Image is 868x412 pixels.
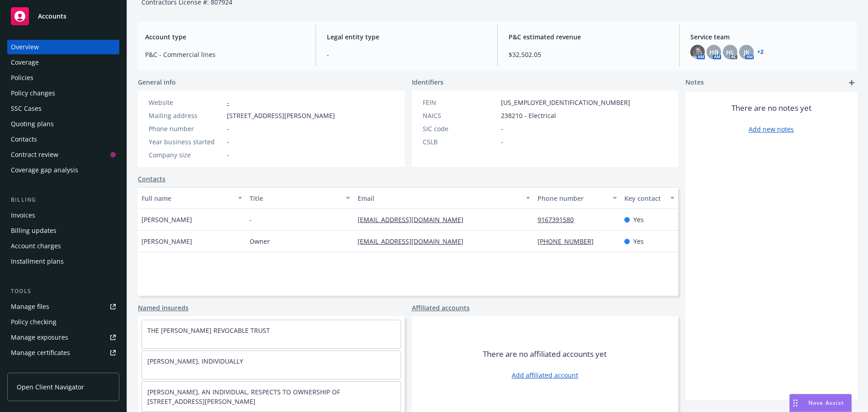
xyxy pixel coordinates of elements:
span: HB [709,47,718,57]
a: [EMAIL_ADDRESS][DOMAIN_NAME] [358,215,471,224]
a: - [227,98,229,107]
button: Phone number [534,187,620,209]
button: Email [354,187,534,209]
div: SIC code [423,124,497,133]
a: Billing updates [7,223,119,238]
span: 238210 - Electrical [501,111,556,120]
a: Add affiliated account [512,370,578,380]
span: Notes [685,77,704,88]
a: Policy checking [7,315,119,329]
div: Contract review [11,147,58,162]
span: There are no affiliated accounts yet [483,349,607,360]
span: [PERSON_NAME] [142,237,192,246]
span: Legal entity type [327,32,486,42]
button: Title [246,187,354,209]
a: Account charges [7,239,119,253]
span: - [227,124,229,133]
button: Nova Assist [789,394,852,412]
a: 9167391580 [538,215,581,224]
span: JK [744,47,750,57]
a: THE [PERSON_NAME] REVOCABLE TRUST [147,326,270,335]
span: - [227,137,229,147]
div: Billing updates [11,223,57,238]
div: Phone number [538,194,607,203]
span: Service team [690,32,850,42]
a: [EMAIL_ADDRESS][DOMAIN_NAME] [358,237,471,246]
span: - [327,50,486,59]
div: Drag to move [790,394,801,412]
span: - [501,137,503,147]
div: CSLB [423,137,497,147]
a: Contract review [7,147,119,162]
span: $32,502.05 [509,50,668,59]
div: Coverage [11,55,39,70]
a: Named insureds [138,303,189,313]
div: Manage certificates [11,346,70,360]
div: SSC Cases [11,101,42,116]
span: HL [726,47,735,57]
span: Open Client Navigator [17,382,84,392]
a: Manage exposures [7,330,119,345]
a: +2 [757,49,764,55]
a: Policy changes [7,86,119,100]
div: Manage claims [11,361,57,375]
span: There are no notes yet [731,103,811,114]
div: Title [250,194,340,203]
a: Contacts [138,174,165,184]
div: Policy checking [11,315,57,329]
a: [PHONE_NUMBER] [538,237,601,246]
div: Tools [7,287,119,296]
span: Yes [633,215,644,224]
span: Accounts [38,13,66,20]
div: Manage exposures [11,330,68,345]
span: [STREET_ADDRESS][PERSON_NAME] [227,111,335,120]
div: Contacts [11,132,37,147]
span: Yes [633,237,644,246]
span: Owner [250,237,270,246]
div: Invoices [11,208,35,223]
div: Key contact [624,194,665,203]
div: Policies [11,71,33,85]
span: Nova Assist [808,399,844,407]
span: P&C - Commercial lines [145,50,305,59]
div: NAICS [423,111,497,120]
span: General info [138,77,176,87]
a: Contacts [7,132,119,147]
a: Coverage gap analysis [7,163,119,177]
span: [PERSON_NAME] [142,215,192,224]
a: Invoices [7,208,119,223]
button: Key contact [621,187,678,209]
a: SSC Cases [7,101,119,116]
span: [US_EMPLOYER_IDENTIFICATION_NUMBER] [501,98,630,107]
div: Company size [149,150,223,160]
span: Identifiers [412,77,443,87]
div: Full name [142,194,232,203]
span: P&C estimated revenue [509,32,668,42]
a: Manage files [7,299,119,314]
div: Coverage gap analysis [11,163,78,177]
div: FEIN [423,98,497,107]
div: Overview [11,40,39,54]
div: Account charges [11,239,61,253]
button: Full name [138,187,246,209]
a: Policies [7,71,119,85]
a: Installment plans [7,254,119,269]
div: Installment plans [11,254,64,269]
div: Policy changes [11,86,55,100]
a: add [846,77,857,88]
a: Overview [7,40,119,54]
a: Add new notes [749,124,794,134]
div: Billing [7,195,119,204]
span: Account type [145,32,305,42]
a: [PERSON_NAME], AN INDIVIDUAL, RESPECTS TO OWNERSHIP OF [STREET_ADDRESS][PERSON_NAME] [147,388,340,406]
a: Affiliated accounts [412,303,470,313]
div: Quoting plans [11,117,54,131]
a: Coverage [7,55,119,70]
img: photo [690,45,705,59]
a: Manage claims [7,361,119,375]
span: - [501,124,503,133]
div: Manage files [11,299,49,314]
div: Mailing address [149,111,223,120]
span: - [250,215,252,224]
